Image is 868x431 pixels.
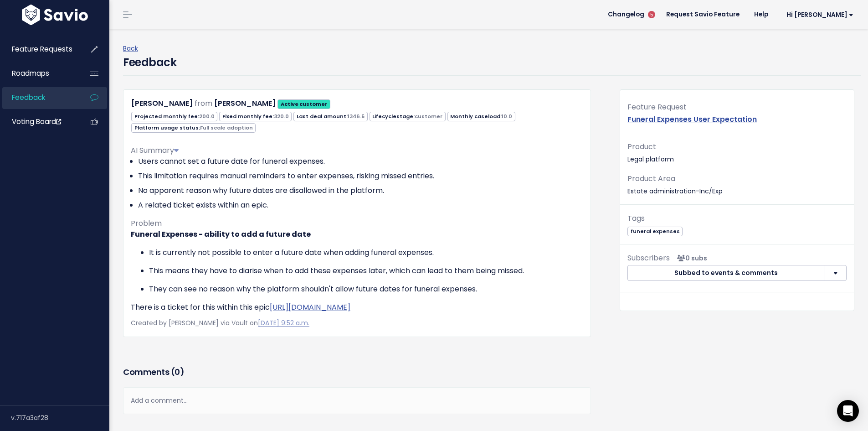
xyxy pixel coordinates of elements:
span: Feature Requests [12,44,72,54]
a: Roadmaps [2,63,76,84]
span: Fixed monthly fee: [219,112,292,121]
a: [PERSON_NAME] [214,98,276,109]
span: Changelog [608,11,644,18]
span: Feature Request [627,102,687,112]
span: customer [415,113,442,120]
span: Voting Board [12,117,61,126]
li: No apparent reason why future dates are disallowed in the platform. [138,185,583,196]
span: 320.0 [274,113,289,120]
span: Product [627,141,656,152]
a: Voting Board [2,111,76,132]
a: Help [747,8,776,21]
p: It is currently not possible to enter a future date when adding funeral expenses. [149,247,583,258]
div: Open Intercom Messenger [837,400,859,422]
span: Platform usage status: [131,123,256,133]
span: Projected monthly fee: [131,112,217,121]
span: Product Area [627,173,675,184]
li: A related ticket exists within an epic. [138,200,583,211]
span: 10.0 [502,113,512,120]
a: [DATE] 9:52 a.m. [258,318,309,327]
strong: Funeral Expenses - ability to add a future date [131,229,311,239]
a: Back [123,44,138,53]
span: Monthly caseload: [447,112,515,121]
a: funeral expenses [627,226,683,235]
p: Estate administration-Inc/Exp [627,172,847,197]
span: Tags [627,213,645,223]
a: Request Savio Feature [659,8,747,21]
strong: Active customer [281,100,328,108]
span: 200.0 [199,113,215,120]
span: AI Summary [131,145,179,156]
span: 0 [175,366,180,378]
button: Subbed to events & comments [627,265,825,281]
a: Feature Requests [2,39,76,60]
div: Add a comment... [123,387,591,414]
span: Last deal amount: [293,112,367,121]
span: Subscribers [627,253,670,263]
span: Feedback [12,93,45,102]
p: Legal platform [627,140,847,165]
p: This means they have to diarise when to add these expenses later, which can lead to them being mi... [149,265,583,276]
h3: Comments ( ) [123,366,591,379]
a: Hi [PERSON_NAME] [776,8,861,22]
span: <p><strong>Subscribers</strong><br><br> No subscribers yet<br> </p> [673,254,707,263]
a: Feedback [2,87,76,108]
span: 5 [648,11,655,18]
span: Full scale adoption [200,124,253,131]
span: Problem [131,218,162,228]
span: Created by [PERSON_NAME] via Vault on [131,318,309,327]
img: logo-white.9d6f32f41409.svg [20,5,90,25]
a: [URL][DOMAIN_NAME] [270,302,350,312]
span: from [195,98,212,109]
span: Hi [PERSON_NAME] [786,11,853,18]
p: They can see no reason why the platform shouldn't allow future dates for funeral expenses. [149,284,583,295]
p: There is a ticket for this within this epic [131,302,583,313]
span: funeral expenses [627,227,683,236]
span: Roadmaps [12,68,49,78]
li: This limitation requires manual reminders to enter expenses, risking missed entries. [138,171,583,182]
span: 1346.5 [348,113,365,120]
div: v.717a3af28 [11,406,109,430]
li: Users cannot set a future date for funeral expenses. [138,156,583,167]
span: Lifecyclestage: [370,112,446,121]
h4: Feedback [123,54,176,71]
a: [PERSON_NAME] [131,98,193,109]
a: Funeral Expenses User Expectation [627,114,757,125]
